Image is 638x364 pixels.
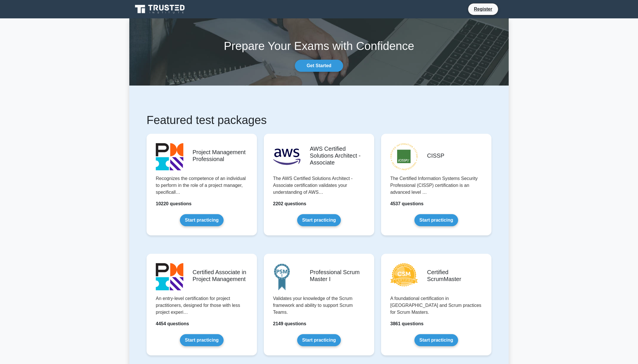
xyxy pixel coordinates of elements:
a: Start practicing [414,214,458,226]
a: Start practicing [297,334,341,346]
a: Get Started [295,60,343,72]
a: Register [470,5,496,13]
a: Start practicing [297,214,341,226]
a: Start practicing [414,334,458,346]
h1: Featured test packages [147,113,491,127]
a: Start practicing [180,214,223,226]
h1: Prepare Your Exams with Confidence [129,39,509,53]
a: Start practicing [180,334,223,346]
